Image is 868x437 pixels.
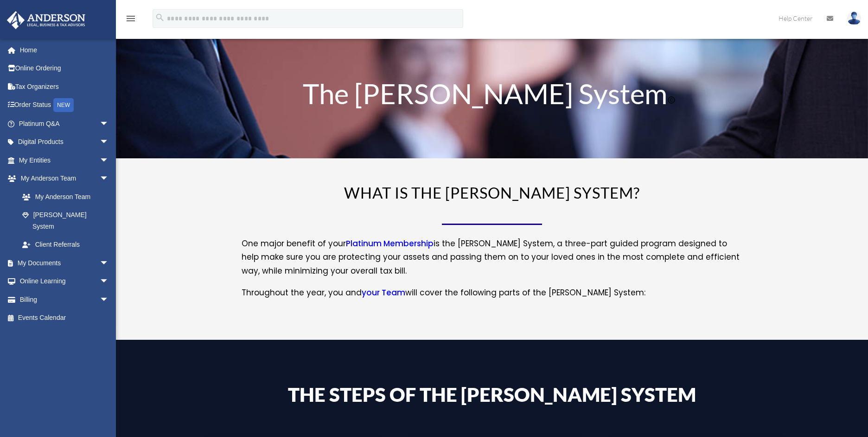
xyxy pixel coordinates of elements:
h1: The [PERSON_NAME] System [242,80,742,112]
a: Home [6,41,123,59]
a: My Anderson Teamarrow_drop_down [6,169,123,188]
img: User Pic [847,12,861,25]
a: My Documentsarrow_drop_down [6,254,123,272]
p: Throughout the year, you and will cover the following parts of the [PERSON_NAME] System: [242,286,742,300]
img: Anderson Advisors Platinum Portal [4,11,88,29]
a: Order StatusNEW [6,96,123,115]
span: arrow_drop_down [100,169,118,188]
a: your Team [362,287,405,303]
a: My Anderson Team [13,187,123,206]
span: arrow_drop_down [100,254,118,273]
a: Billingarrow_drop_down [6,290,123,309]
a: Events Calendar [6,309,123,327]
i: menu [125,13,136,24]
a: Online Learningarrow_drop_down [6,272,123,291]
a: Online Ordering [6,59,123,78]
a: Platinum Membership [346,238,434,254]
a: Client Referrals [13,236,123,254]
a: menu [125,16,136,24]
span: arrow_drop_down [100,290,118,309]
p: One major benefit of your is the [PERSON_NAME] System, a three-part guided program designed to he... [242,237,742,286]
a: Tax Organizers [6,77,123,96]
h4: The Steps of the [PERSON_NAME] System [242,385,742,409]
span: arrow_drop_down [100,114,118,133]
span: arrow_drop_down [100,151,118,170]
span: WHAT IS THE [PERSON_NAME] SYSTEM? [344,183,640,202]
div: NEW [53,98,74,112]
a: Platinum Q&Aarrow_drop_down [6,114,123,133]
a: [PERSON_NAME] System [13,206,118,236]
span: arrow_drop_down [100,272,118,291]
a: My Entitiesarrow_drop_down [6,151,123,169]
span: arrow_drop_down [100,133,118,152]
a: Digital Productsarrow_drop_down [6,133,123,151]
i: search [155,12,165,23]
